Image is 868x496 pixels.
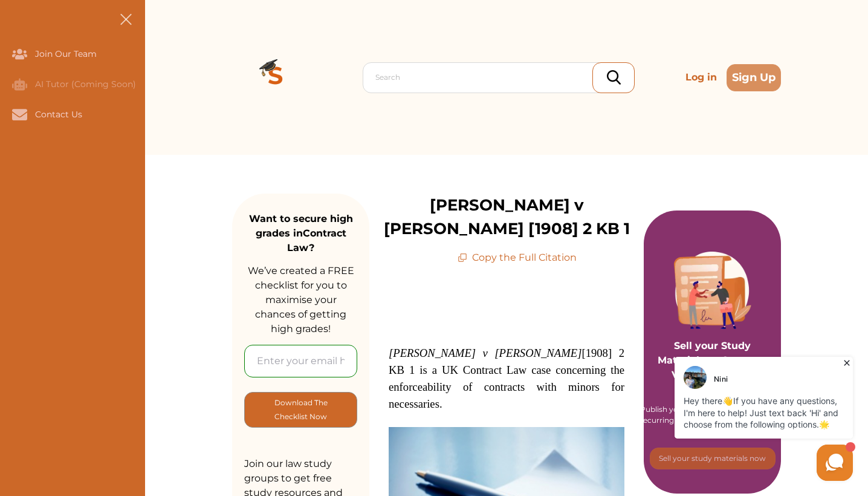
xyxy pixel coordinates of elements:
[248,265,354,334] span: We’ve created a FREE checklist for you to maximise your chances of getting high grades!
[674,252,751,329] img: Purple card image
[369,194,644,241] p: [PERSON_NAME] v [PERSON_NAME] [1908] 2 KB 1
[656,305,769,397] p: Sell your Study Materials to Generate Value from your Knowledge
[681,65,722,90] p: Log in
[244,345,357,377] input: Enter your email here
[269,396,332,424] p: Download The Checklist Now
[232,34,319,121] img: Logo
[607,70,621,85] img: search_icon
[389,347,581,359] em: [PERSON_NAME] v [PERSON_NAME]
[727,64,781,91] button: Sign Up
[578,354,856,484] iframe: HelpCrunch
[244,392,357,428] button: [object Object]
[249,213,353,253] strong: Want to secure high grades in Contract Law ?
[458,250,577,265] p: Copy the Full Citation
[389,347,624,410] span: [1908] 2 KB 1 is a UK Contract Law case concerning the enforceability of contracts with minors fo...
